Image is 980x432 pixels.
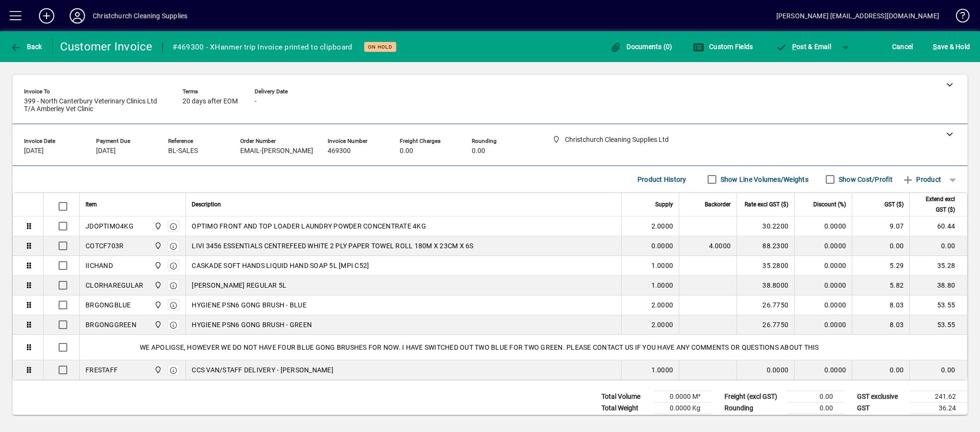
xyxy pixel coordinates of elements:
td: 0.0000 Kg [654,403,712,414]
span: ave & Hold [933,39,970,54]
span: 469300 [328,147,351,155]
div: IICHAND [86,261,113,270]
span: 2.0000 [651,300,674,310]
span: Rate excl GST ($) [745,199,788,210]
button: Cancel [890,38,916,55]
td: 35.28 [909,256,967,276]
td: 0.0000 [794,216,852,236]
span: Description [192,199,221,210]
div: 26.7750 [743,300,788,310]
td: 8.03 [852,295,909,315]
td: 0.0000 [794,236,852,256]
div: #469300 - XHanmer trip Invoice printed to clipboard [172,39,353,55]
button: Add [31,7,62,25]
span: CASKADE SOFT HANDS LIQUID HAND SOAP 5L [MPI C52] [192,261,369,270]
td: 0.00 [787,403,845,414]
span: BL-SALES [168,147,198,155]
td: Freight (excl GST) [720,391,787,403]
span: OPTIMO FRONT AND TOP LOADER LAUNDRY POWDER CONCENTRATE 4KG [192,221,426,231]
td: 0.0000 [794,256,852,276]
td: 0.0000 M³ [654,391,712,403]
span: 0.0000 [651,241,674,251]
span: [PERSON_NAME] REGULAR 5L [192,280,286,290]
span: Christchurch Cleaning Supplies Ltd [152,365,163,375]
span: HYGIENE PSN6 GONG BRUSH - BLUE [192,300,306,310]
button: Back [8,38,45,55]
span: 1.0000 [651,280,674,290]
span: P [792,43,796,51]
span: Christchurch Cleaning Supplies Ltd [152,241,163,251]
span: EMAIL-[PERSON_NAME] [240,147,313,155]
button: Documents (0) [608,38,675,55]
td: Rounding [720,403,787,414]
span: Product [902,172,941,187]
span: Item [86,199,97,210]
span: 399 - North Canterbury Veterinary Clinics Ltd T/A Amberley Vet Clinic [24,98,168,113]
td: 38.80 [909,276,967,295]
div: 88.2300 [743,241,788,251]
span: 20 days after EOM [183,98,238,105]
td: 0.0000 [794,315,852,335]
td: 277.86 [910,414,968,426]
span: Cancel [892,39,913,54]
td: 8.03 [852,315,909,335]
span: Christchurch Cleaning Supplies Ltd [152,319,163,330]
span: [DATE] [24,147,44,155]
span: 0.00 [472,147,485,155]
td: GST [852,403,910,414]
label: Show Cost/Profit [837,175,893,184]
div: BRGONGBLUE [86,300,131,310]
span: 0.00 [400,147,413,155]
div: COTCF703R [86,241,123,251]
span: On hold [368,44,392,50]
span: Supply [655,199,673,210]
div: CLORHAREGULAR [86,280,143,290]
span: S [933,43,937,51]
span: Christchurch Cleaning Supplies Ltd [152,260,163,271]
div: Customer Invoice [60,39,153,54]
td: 0.0000 [794,276,852,295]
td: 0.00 [909,236,967,256]
div: 26.7750 [743,320,788,330]
span: Product History [637,172,686,187]
span: 2.0000 [651,320,674,330]
td: 0.0000 [794,360,852,380]
div: 30.2200 [743,221,788,231]
div: Christchurch Cleaning Supplies [93,8,187,24]
span: Christchurch Cleaning Supplies Ltd [152,221,163,231]
td: 241.62 [910,391,968,403]
span: Christchurch Cleaning Supplies Ltd [152,300,163,310]
td: 0.00 [787,391,845,403]
td: 5.29 [852,256,909,276]
span: 1.0000 [651,365,674,375]
button: Custom Fields [690,38,756,55]
div: 0.0000 [743,365,788,375]
span: LIVI 3456 ESSENTIALS CENTREFEED WHITE 2 PLY PAPER TOWEL ROLL 180M X 23CM X 6S [192,241,473,251]
button: Post & Email [771,38,836,55]
span: GST ($) [884,199,904,210]
button: Product History [634,171,690,188]
div: WE APOLIGSE, HOWEVER WE DO NOT HAVE FOUR BLUE GONG BRUSHES FOR NOW. I HAVE SWITCHED OUT TWO BLUE ... [80,335,967,360]
td: 9.07 [852,216,909,236]
td: 0.00 [852,360,909,380]
div: BRGONGGREEN [86,320,136,330]
td: Total Volume [597,391,654,403]
td: 53.55 [909,295,967,315]
div: 35.2800 [743,261,788,270]
span: HYGIENE PSN6 GONG BRUSH - GREEN [192,320,312,330]
td: 53.55 [909,315,967,335]
span: CCS VAN/STAFF DELIVERY - [PERSON_NAME] [192,365,333,375]
div: JDOPTIMO4KG [86,221,134,231]
td: 5.82 [852,276,909,295]
span: ost & Email [775,43,831,51]
td: 0.0000 [794,295,852,315]
span: Christchurch Cleaning Supplies Ltd [152,280,163,291]
td: 0.00 [852,236,909,256]
button: Profile [62,7,93,25]
td: 0.00 [909,360,967,380]
span: Backorder [705,199,731,210]
span: Discount (%) [813,199,846,210]
span: Extend excl GST ($) [916,194,955,215]
label: Show Line Volumes/Weights [719,175,808,184]
span: - [255,98,257,105]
